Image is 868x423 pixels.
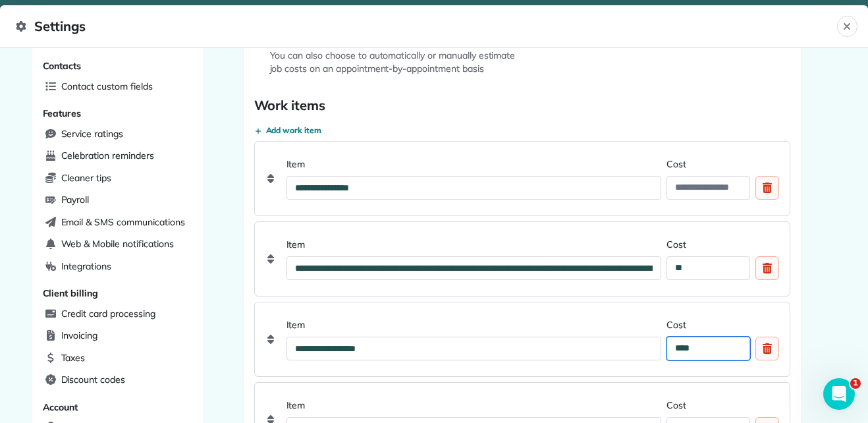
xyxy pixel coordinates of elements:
[61,260,112,273] span: Integrations
[755,176,779,200] div: Delete custom field
[823,378,855,410] iframe: Intercom live chat
[286,157,662,171] label: Item
[61,149,154,162] span: Celebration reminders
[16,16,837,37] span: Settings
[40,125,195,144] a: Service ratings
[254,302,790,377] div: ItemCostDelete custom field
[286,238,662,251] label: Item
[43,107,82,119] span: Features
[43,60,82,72] span: Contacts
[666,238,749,251] label: Cost
[40,77,195,97] a: Contact custom fields
[61,307,155,320] span: Credit card processing
[755,256,779,280] div: Delete custom field
[61,171,112,184] span: Cleaner tips
[40,349,195,368] a: Taxes
[286,399,662,412] label: Item
[254,96,790,115] h2: Work items
[61,80,153,93] span: Contact custom fields
[40,169,195,188] a: Cleaner tips
[61,351,86,364] span: Taxes
[254,125,322,136] button: Add work item
[254,141,790,216] div: ItemCostDelete custom field
[40,213,195,233] a: Email & SMS communications
[40,190,195,210] a: Payroll
[666,157,749,171] label: Cost
[43,287,98,299] span: Client billing
[755,337,779,360] div: Delete custom field
[61,193,90,206] span: Payroll
[43,401,78,413] span: Account
[61,329,98,342] span: Invoicing
[286,318,662,331] label: Item
[61,215,185,229] span: Email & SMS communications
[666,399,749,412] label: Cost
[270,49,522,75] span: You can also choose to automatically or manually estimate job costs on an appointment-by-appointm...
[666,318,749,331] label: Cost
[266,125,322,136] span: Add work item
[61,373,125,386] span: Discount codes
[254,221,790,296] div: ItemCostDelete custom field
[40,304,195,324] a: Credit card processing
[40,146,195,166] a: Celebration reminders
[40,257,195,277] a: Integrations
[40,370,195,390] a: Discount codes
[40,235,195,254] a: Web & Mobile notifications
[61,127,123,140] span: Service ratings
[837,16,857,37] button: Close
[61,237,174,250] span: Web & Mobile notifications
[850,378,861,389] span: 1
[40,326,195,346] a: Invoicing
